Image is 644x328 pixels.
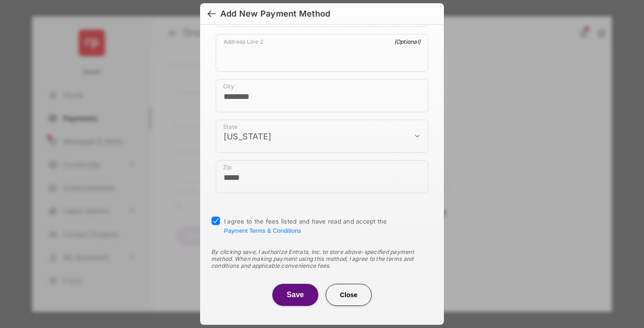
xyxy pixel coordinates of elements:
div: payment_method_screening[postal_addresses][administrativeArea] [216,120,428,153]
span: I agree to the fees listed and have read and accept the [224,218,387,234]
div: payment_method_screening[postal_addresses][postalCode] [216,160,428,193]
div: payment_method_screening[postal_addresses][addressLine2] [216,34,428,72]
div: Add New Payment Method [220,9,330,19]
div: By clicking save, I authorize Entrata, Inc. to store above-specified payment method. When making ... [211,248,433,269]
button: Close [326,284,372,306]
div: payment_method_screening[postal_addresses][locality] [216,79,428,112]
button: Save [272,284,318,306]
button: I agree to the fees listed and have read and accept the [224,227,301,234]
